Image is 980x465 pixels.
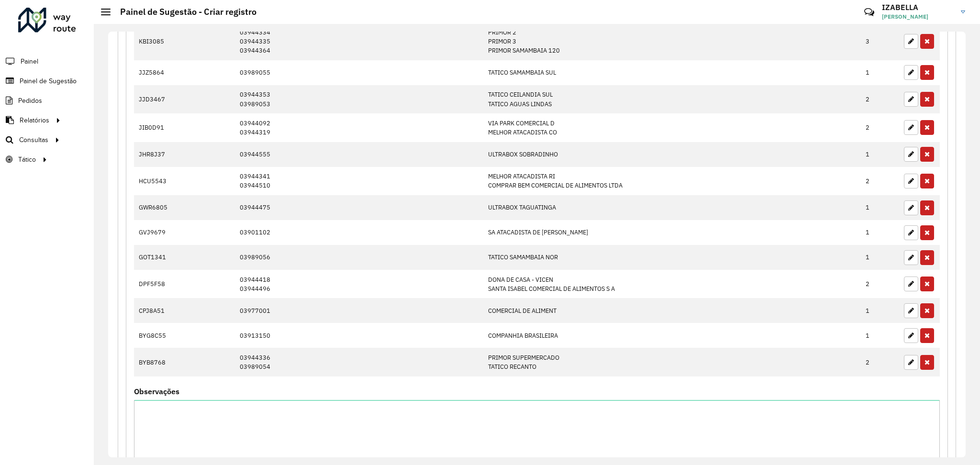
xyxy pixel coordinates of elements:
[483,245,860,270] td: TATICO SAMAMBAIA NOR
[483,142,860,167] td: ULTRABOX SOBRADINHO
[134,60,234,85] td: JJZ5864
[882,3,954,12] h3: IZABELLA
[483,323,860,348] td: COMPANHIA BRASILEIRA
[134,195,234,220] td: GWR6805
[861,245,899,270] td: 1
[483,220,860,245] td: SA ATACADISTA DE [PERSON_NAME]
[234,60,483,85] td: 03989055
[134,22,234,60] td: KBI3085
[483,22,860,60] td: PRIMOR 2 PRIMOR 3 PRIMOR SAMAMBAIA 120
[134,113,234,142] td: JIB0D91
[234,142,483,167] td: 03944555
[134,167,234,195] td: HCU5543
[134,298,234,323] td: CPJ8A51
[483,270,860,298] td: DONA DE CASA - VICEN SANTA ISABEL COMERCIAL DE ALIMENTOS S A
[861,60,899,85] td: 1
[134,348,234,376] td: BYB8768
[861,195,899,220] td: 1
[234,85,483,113] td: 03944353 03989053
[861,298,899,323] td: 1
[134,323,234,348] td: BYG8C55
[483,348,860,376] td: PRIMOR SUPERMERCADO TATICO RECANTO
[234,298,483,323] td: 03977001
[882,12,954,21] span: [PERSON_NAME]
[134,220,234,245] td: GVJ9679
[234,270,483,298] td: 03944418 03944496
[483,85,860,113] td: TATICO CEILANDIA SUL TATICO AGUAS LINDAS
[483,60,860,85] td: TATICO SAMAMBAIA SUL
[861,270,899,298] td: 2
[234,113,483,142] td: 03944092 03944319
[18,96,42,106] span: Pedidos
[134,85,234,113] td: JJD3467
[134,245,234,270] td: GOT1341
[19,135,48,145] span: Consultas
[483,113,860,142] td: VIA PARK COMERCIAL D MELHOR ATACADISTA CO
[21,56,38,66] span: Painel
[483,167,860,195] td: MELHOR ATACADISTA RI COMPRAR BEM COMERCIAL DE ALIMENTOS LTDA
[483,298,860,323] td: COMERCIAL DE ALIMENT
[861,323,899,348] td: 1
[234,167,483,195] td: 03944341 03944510
[18,155,36,165] span: Tático
[234,245,483,270] td: 03989056
[234,323,483,348] td: 03913150
[234,195,483,220] td: 03944475
[861,220,899,245] td: 1
[234,22,483,60] td: 03944334 03944335 03944364
[861,167,899,195] td: 2
[134,270,234,298] td: DPF5F58
[134,386,179,397] label: Observações
[20,115,49,125] span: Relatórios
[861,113,899,142] td: 2
[234,220,483,245] td: 03901102
[234,348,483,376] td: 03944336 03989054
[483,195,860,220] td: ULTRABOX TAGUATINGA
[111,7,256,17] h2: Painel de Sugestão - Criar registro
[20,76,77,86] span: Painel de Sugestão
[861,348,899,376] td: 2
[861,85,899,113] td: 2
[859,2,880,22] a: Contato Rápido
[861,22,899,60] td: 3
[134,142,234,167] td: JHR8J37
[861,142,899,167] td: 1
